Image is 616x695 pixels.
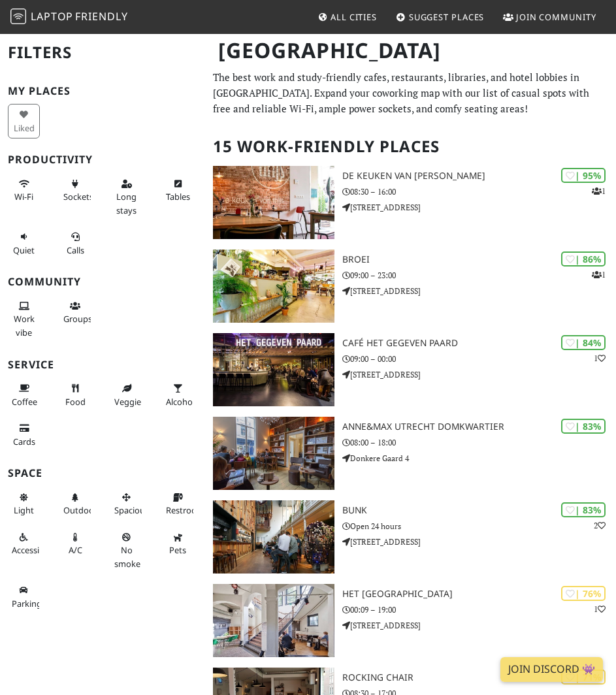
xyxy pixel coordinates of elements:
[342,452,616,464] p: Donkere Gaard 4
[409,11,485,23] span: Suggest Places
[59,295,91,330] button: Groups
[110,173,142,221] button: Long stays
[342,536,616,548] p: [STREET_ADDRESS]
[65,396,86,408] span: Food
[594,352,606,364] p: 1
[342,338,616,349] h3: Café Het Gegeven Paard
[213,166,334,239] img: De keuken van Thijs
[114,504,149,516] span: Spacious
[213,250,334,323] img: BROEI
[342,604,616,616] p: 00:09 – 19:00
[12,598,42,609] span: Parking
[594,519,606,532] p: 2
[8,417,40,452] button: Cards
[205,166,616,239] a: De keuken van Thijs | 95% 1 De keuken van [PERSON_NAME] 08:30 – 16:00 [STREET_ADDRESS]
[205,584,616,657] a: Het Huis Utrecht | 76% 1 Het [GEOGRAPHIC_DATA] 00:09 – 19:00 [STREET_ADDRESS]
[342,589,616,600] h3: Het [GEOGRAPHIC_DATA]
[342,520,616,532] p: Open 24 hours
[561,251,606,267] div: | 86%
[213,333,334,406] img: Café Het Gegeven Paard
[592,268,606,281] p: 1
[561,335,606,350] div: | 84%
[166,504,204,516] span: Restroom
[8,33,197,73] h2: Filters
[208,33,608,69] h1: [GEOGRAPHIC_DATA]
[205,500,616,574] a: BUNK | 83% 2 BUNK Open 24 hours [STREET_ADDRESS]
[59,226,91,261] button: Calls
[12,544,51,556] span: Accessible
[59,526,91,561] button: A/C
[75,9,127,24] span: Friendly
[561,168,606,183] div: | 95%
[8,579,40,614] button: Parking
[8,85,197,97] h3: My Places
[500,657,603,682] a: Join Discord 👾
[8,295,40,343] button: Work vibe
[342,436,616,449] p: 08:00 – 18:00
[342,505,616,516] h3: BUNK
[391,5,490,29] a: Suggest Places
[13,244,35,256] span: Quiet
[12,396,37,408] span: Coffee
[342,285,616,297] p: [STREET_ADDRESS]
[561,502,606,517] div: | 83%
[162,526,194,561] button: Pets
[213,417,334,490] img: Anne&Max Utrecht Domkwartier
[14,313,35,338] span: People working
[561,419,606,434] div: | 83%
[342,421,616,432] h3: Anne&Max Utrecht Domkwartier
[169,544,186,556] span: Pet friendly
[516,11,596,23] span: Join Community
[8,276,197,288] h3: Community
[31,9,73,24] span: Laptop
[8,378,40,412] button: Coffee
[110,378,142,412] button: Veggie
[592,185,606,197] p: 1
[342,170,616,182] h3: De keuken van [PERSON_NAME]
[8,154,197,166] h3: Productivity
[8,526,40,561] button: Accessible
[114,396,141,408] span: Veggie
[342,269,616,282] p: 09:00 – 23:00
[342,254,616,265] h3: BROEI
[342,353,616,365] p: 09:00 – 00:00
[342,672,616,683] h3: Rocking Chair
[116,191,137,216] span: Long stays
[166,191,190,202] span: Work-friendly tables
[69,544,82,556] span: Air conditioned
[594,603,606,615] p: 1
[59,173,91,208] button: Sockets
[59,487,91,521] button: Outdoor
[342,201,616,214] p: [STREET_ADDRESS]
[213,69,608,116] p: The best work and study-friendly cafes, restaurants, libraries, and hotel lobbies in [GEOGRAPHIC_...
[110,526,142,574] button: No smoke
[331,11,377,23] span: All Cities
[8,359,197,371] h3: Service
[8,487,40,521] button: Light
[498,5,602,29] a: Join Community
[342,186,616,198] p: 08:30 – 16:00
[8,173,40,208] button: Wi-Fi
[8,226,40,261] button: Quiet
[162,487,194,521] button: Restroom
[205,417,616,490] a: Anne&Max Utrecht Domkwartier | 83% Anne&Max Utrecht Domkwartier 08:00 – 18:00 Donkere Gaard 4
[213,127,608,167] h2: 15 Work-Friendly Places
[205,250,616,323] a: BROEI | 86% 1 BROEI 09:00 – 23:00 [STREET_ADDRESS]
[213,500,334,574] img: BUNK
[205,333,616,406] a: Café Het Gegeven Paard | 84% 1 Café Het Gegeven Paard 09:00 – 00:00 [STREET_ADDRESS]
[342,368,616,381] p: [STREET_ADDRESS]
[213,584,334,657] img: Het Huis Utrecht
[63,313,92,325] span: Group tables
[561,586,606,601] div: | 76%
[8,467,197,479] h3: Space
[10,6,128,29] a: LaptopFriendly LaptopFriendly
[63,504,97,516] span: Outdoor area
[312,5,382,29] a: All Cities
[114,544,140,569] span: Smoke free
[110,487,142,521] button: Spacious
[59,378,91,412] button: Food
[14,504,34,516] span: Natural light
[14,191,33,202] span: Stable Wi-Fi
[13,436,35,447] span: Credit cards
[10,8,26,24] img: LaptopFriendly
